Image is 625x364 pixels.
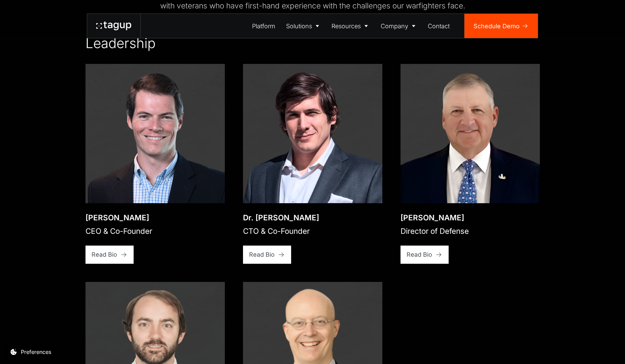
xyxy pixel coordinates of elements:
[286,22,312,31] div: Solutions
[92,250,117,259] div: Read Bio
[243,226,319,236] div: CTO & Co-Founder
[326,14,376,38] a: Resources
[249,250,275,259] div: Read Bio
[381,22,408,31] div: Company
[85,35,155,51] h2: Leadership
[85,64,225,203] img: Jon Garrity
[85,246,134,264] a: Read Bio
[401,212,469,223] div: [PERSON_NAME]
[243,212,319,223] div: Dr. [PERSON_NAME]
[85,212,152,223] div: [PERSON_NAME]
[375,14,423,38] a: Company
[401,226,469,236] div: Director of Defense
[243,64,382,203] a: Open bio popup
[474,22,520,31] div: Schedule Demo
[243,246,291,264] a: Read Bio
[423,14,455,38] a: Contact
[401,64,540,203] img: Paul Plemmons
[401,64,540,203] a: Open bio popup
[85,64,225,203] a: Open bio popup
[21,348,51,356] div: Preferences
[252,22,275,31] div: Platform
[401,246,449,264] a: Read Bio
[407,250,432,259] div: Read Bio
[464,14,538,38] a: Schedule Demo
[243,64,382,203] img: Dr. Will Vega-Brown
[281,14,326,38] a: Solutions
[85,226,152,236] div: CEO & Co-Founder
[428,22,450,31] div: Contact
[247,14,281,38] a: Platform
[332,22,361,31] div: Resources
